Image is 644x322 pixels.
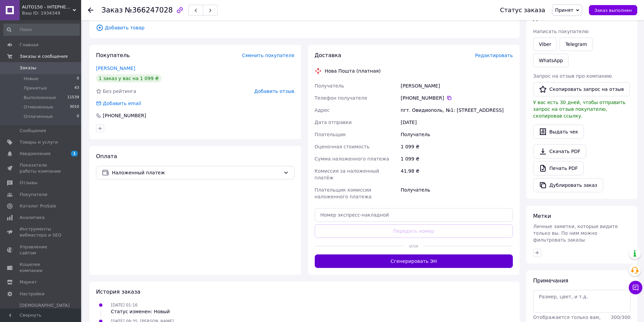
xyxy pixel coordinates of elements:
[20,42,39,48] span: Главная
[401,95,513,101] div: [PHONE_NUMBER]
[533,15,560,22] span: Действия
[101,6,123,14] span: Заказ
[399,184,514,203] div: Получатель
[103,89,136,94] span: Без рейтинга
[70,104,79,110] span: 3010
[24,76,39,82] span: Новые
[111,303,138,307] span: [DATE] 01:16
[399,141,514,153] div: 1 099 ₴
[533,213,551,219] span: Метки
[611,315,630,320] span: 300 / 300
[399,116,514,128] div: [DATE]
[20,279,37,285] span: Маркет
[20,65,36,71] span: Заказы
[254,89,294,94] span: Добавить отзыв
[533,125,584,139] button: Выдать чек
[96,153,117,159] span: Оплата
[20,244,63,256] span: Управление сайтом
[533,224,618,243] span: Личные заметки, которые видите только вы. По ним можно фильтровать заказы
[315,120,352,125] span: Дата отправки
[20,226,63,238] span: Инструменты вебмастера и SEO
[102,100,142,107] div: Добавить email
[96,289,140,295] span: История заказа
[24,104,53,110] span: Отмененные
[399,128,514,141] div: Получатель
[533,54,569,67] a: WhatsApp
[315,83,344,89] span: Получатель
[399,153,514,165] div: 1 099 ₴
[533,73,612,79] span: Запрос на отзыв про компанию
[629,281,642,294] button: Чат с покупателем
[96,74,162,82] div: 1 заказ у вас на 1 099 ₴
[533,100,625,119] span: У вас есть 30 дней, чтобы отправить запрос на отзыв покупателю, скопировав ссылку.
[315,107,330,113] span: Адрес
[20,215,45,221] span: Аналитика
[96,52,130,58] span: Покупатель
[96,24,513,31] span: Добавить товар
[24,95,56,101] span: Выполненные
[20,139,58,145] span: Товары и услуги
[533,29,589,34] span: Написать покупателю
[559,38,593,51] a: Telegram
[315,156,389,162] span: Сумма наложенного платежа
[315,208,513,222] input: Номер экспресс-накладной
[77,76,79,82] span: 0
[404,243,424,249] span: или
[533,82,630,96] button: Скопировать запрос на отзыв
[20,192,47,198] span: Покупатели
[533,144,586,158] a: Скачать PDF
[315,254,513,268] button: Сгенерировать ЭН
[315,52,341,58] span: Доставка
[20,162,63,174] span: Показатели работы компании
[533,178,603,192] button: Дублировать заказ
[399,80,514,92] div: [PERSON_NAME]
[111,308,170,315] div: Статус изменен: Новый
[20,53,68,59] span: Заказы и сообщения
[125,6,173,14] span: №366247028
[3,24,80,36] input: Поиск
[20,151,50,157] span: Уведомления
[74,85,79,91] span: 43
[102,112,147,119] div: [PHONE_NUMBER]
[315,144,370,149] span: Оценочная стоимость
[20,262,63,274] span: Кошелек компании
[67,95,79,101] span: 11539
[533,38,557,51] a: Viber
[594,8,632,13] span: Заказ выполнен
[20,302,70,321] span: [DEMOGRAPHIC_DATA] и счета
[533,161,583,175] a: Печать PDF
[242,53,294,58] span: Сменить покупателя
[24,85,47,91] span: Принятые
[20,291,44,297] span: Настройки
[22,10,81,16] div: Ваш ID: 1934349
[589,5,637,15] button: Заказ выполнен
[24,114,53,120] span: Оплаченные
[96,66,135,71] a: [PERSON_NAME]
[555,7,573,13] span: Принят
[22,4,73,10] span: AUTO150 - ІНТЕРНЕТ МАГАЗИН АВТОЗАПЧАСТИН
[20,128,46,134] span: Сообщения
[112,169,281,176] span: Наложенный платеж
[315,187,372,199] span: Плательщик комиссии наложенного платежа
[399,165,514,184] div: 41.98 ₴
[77,114,79,120] span: 0
[475,53,513,58] span: Редактировать
[323,68,382,74] div: Нова Пошта (платная)
[20,203,56,209] span: Каталог ProSale
[533,277,568,284] span: Примечания
[95,100,142,107] div: Добавить email
[315,95,367,101] span: Телефон получателя
[88,7,93,14] div: Вернуться назад
[315,168,379,180] span: Комиссия за наложенный платёж
[500,7,545,14] div: Статус заказа
[315,132,346,137] span: Плательщик
[399,104,514,116] div: пгт. Овидиополь, №1: [STREET_ADDRESS]
[71,151,78,156] span: 1
[20,180,38,186] span: Отзывы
